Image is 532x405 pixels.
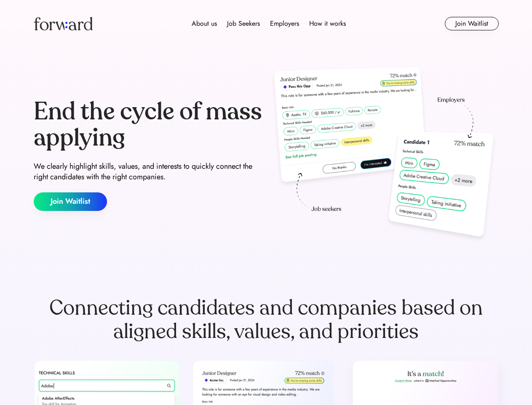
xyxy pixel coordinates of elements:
button: Join Waitlist [34,192,107,211]
div: Job Seekers [227,19,260,29]
div: Employers [270,19,299,29]
div: About us [192,19,217,29]
div: How it works [309,19,346,29]
div: End the cycle of mass applying [34,99,263,151]
div: Connecting candidates and companies based on aligned skills, values, and priorities [34,296,499,343]
img: hero-image.png [270,64,499,246]
img: Forward logo [34,17,93,30]
div: We clearly highlight skills, values, and interests to quickly connect the right candidates with t... [34,161,263,182]
button: Join Waitlist [445,17,499,30]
